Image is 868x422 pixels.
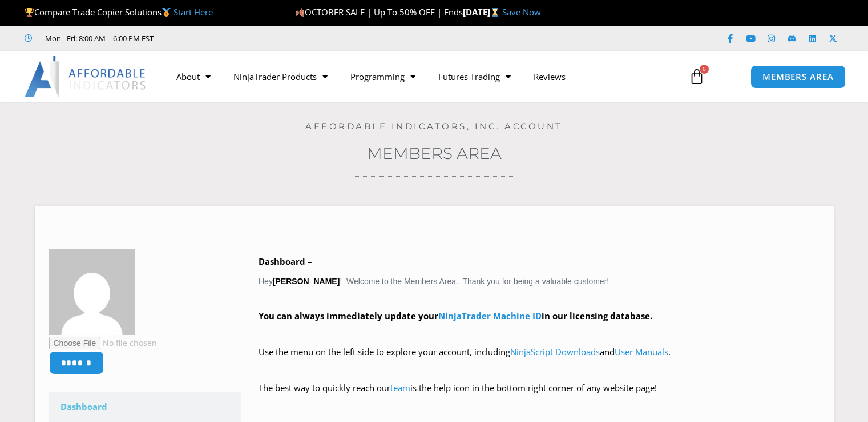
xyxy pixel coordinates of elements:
[49,249,135,335] img: d774a91e31ef9ada3798bf63d66728bca729b6268da07da7f416f94d6cd1ebbc
[259,344,819,376] p: Use the menu on the left side to explore your account, including and .
[25,8,34,17] img: 🏆
[762,73,834,81] span: MEMBERS AREA
[273,277,340,286] strong: [PERSON_NAME]
[305,121,563,132] a: Affordable Indicators, Inc. Account
[491,8,499,17] img: ⌛
[390,382,410,393] a: team
[173,6,213,18] a: Start Here
[259,254,819,412] div: Hey ! Welcome to the Members Area. Thank you for being a valuable customer!
[165,63,677,90] nav: Menu
[339,63,427,90] a: Programming
[750,65,846,89] a: MEMBERS AREA
[427,63,522,90] a: Futures Trading
[165,63,222,90] a: About
[672,60,722,93] a: 0
[169,33,341,44] iframe: Customer reviews powered by Trustpilot
[162,8,171,17] img: 🥇
[25,56,147,97] img: LogoAI | Affordable Indicators – NinjaTrader
[259,256,312,267] b: Dashboard –
[42,31,154,45] span: Mon - Fri: 8:00 AM – 6:00 PM EST
[259,380,819,412] p: The best way to quickly reach our is the help icon in the bottom right corner of any website page!
[615,346,668,357] a: User Manuals
[49,392,242,422] a: Dashboard
[522,63,577,90] a: Reviews
[259,310,652,321] strong: You can always immediately update your in our licensing database.
[367,144,502,163] a: Members Area
[510,346,600,357] a: NinjaScript Downloads
[700,65,709,74] span: 0
[25,6,213,18] span: Compare Trade Copier Solutions
[438,310,542,321] a: NinjaTrader Machine ID
[463,6,502,18] strong: [DATE]
[502,6,541,18] a: Save Now
[295,6,463,18] span: OCTOBER SALE | Up To 50% OFF | Ends
[296,8,304,17] img: 🍂
[222,63,339,90] a: NinjaTrader Products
